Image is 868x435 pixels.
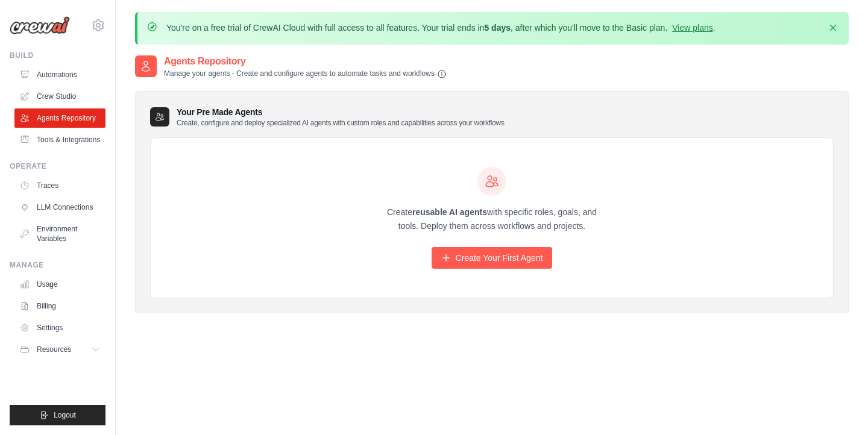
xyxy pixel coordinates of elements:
[672,23,712,33] a: View plans
[14,340,105,359] button: Resources
[14,198,105,217] a: LLM Connections
[14,65,105,84] a: Automations
[10,260,105,270] div: Manage
[177,118,505,128] p: Create, configure and deploy specialized AI agents with custom roles and capabilities across your...
[14,219,105,248] a: Environment Variables
[14,130,105,149] a: Tools & Integrations
[14,87,105,106] a: Crew Studio
[177,106,505,128] h3: Your Pre Made Agents
[14,296,105,316] a: Billing
[54,410,76,420] span: Logout
[432,247,553,269] a: Create Your First Agent
[14,318,105,337] a: Settings
[14,108,105,128] a: Agents Repository
[37,345,71,354] span: Resources
[376,205,608,233] p: Create with specific roles, goals, and tools. Deploy them across workflows and projects.
[10,161,105,171] div: Operate
[14,176,105,195] a: Traces
[164,69,447,79] p: Manage your agents - Create and configure agents to automate tasks and workflows
[14,275,105,294] a: Usage
[10,405,105,425] button: Logout
[10,51,105,60] div: Build
[166,22,715,34] p: You're on a free trial of CrewAI Cloud with full access to all features. Your trial ends in , aft...
[10,16,70,34] img: Logo
[484,23,511,33] strong: 5 days
[164,54,447,69] h2: Agents Repository
[412,207,487,217] strong: reusable AI agents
